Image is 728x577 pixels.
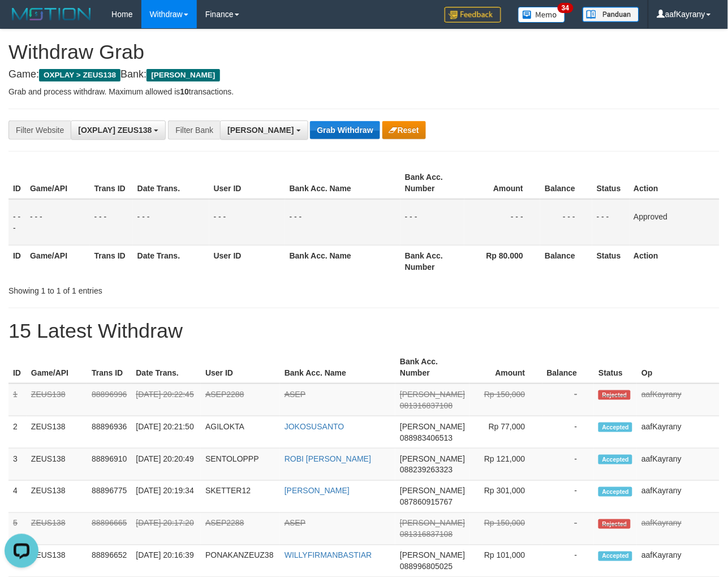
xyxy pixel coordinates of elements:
td: ZEUS138 [27,416,87,449]
strong: 10 [180,87,189,96]
td: ASEP2288 [201,513,280,545]
td: - - - [464,199,541,246]
span: Copy 088983406513 to clipboard [400,433,453,442]
th: Game/API [25,167,90,199]
a: WILLYFIRMANBASTIAR [285,551,372,560]
th: ID [8,351,27,384]
img: Button%20Memo.svg [518,7,566,23]
td: Rp 150,000 [469,513,542,545]
th: Bank Acc. Number [400,167,464,199]
th: Date Trans. [133,245,209,277]
th: Trans ID [90,245,133,277]
th: Amount [464,167,541,199]
span: Rejected [598,519,630,529]
button: [OXPLAY] ZEUS138 [71,120,166,140]
th: Bank Acc. Name [285,245,400,277]
span: Accepted [598,487,632,497]
td: [DATE] 20:17:20 [131,513,201,545]
h1: 15 Latest Withdraw [8,320,720,342]
th: Trans ID [90,167,133,199]
a: ROBI [PERSON_NAME] [285,454,371,463]
td: aafKayrany [637,481,720,513]
td: ZEUS138 [27,449,87,481]
th: Action [630,245,720,277]
td: aafKayrany [637,416,720,449]
div: Showing 1 to 1 of 1 entries [8,281,295,296]
button: Reset [382,121,426,139]
th: User ID [201,351,280,384]
td: - [542,384,595,416]
td: ZEUS138 [27,384,87,416]
span: Copy 081316837108 to clipboard [400,530,453,539]
img: panduan.png [583,7,639,22]
td: ZEUS138 [27,481,87,513]
td: - - - [90,199,133,246]
a: ASEP [285,519,305,528]
td: aafKayrany [637,449,720,481]
button: [PERSON_NAME] [220,120,308,140]
td: - - - [209,199,285,246]
a: ASEP [285,390,305,399]
th: Trans ID [87,351,131,384]
button: Grab Withdraw [310,121,380,139]
td: [DATE] 20:20:49 [131,449,201,481]
span: Copy 088239263323 to clipboard [400,466,453,475]
td: Approved [630,199,720,246]
th: Balance [540,245,592,277]
td: Rp 121,000 [469,449,542,481]
img: Feedback.jpg [445,7,501,23]
td: - [542,416,595,449]
td: - - - [25,199,90,246]
td: aafKayrany [637,513,720,545]
span: Copy 087860915767 to clipboard [400,498,453,507]
td: [DATE] 20:19:34 [131,481,201,513]
td: - - - [8,199,25,246]
th: Balance [540,167,592,199]
span: Copy 081316837108 to clipboard [400,401,453,410]
td: - - - [592,199,629,246]
span: [PERSON_NAME] [147,69,219,81]
td: SKETTER12 [201,481,280,513]
td: aafKayrany [637,384,720,416]
th: Balance [542,351,595,384]
th: User ID [209,245,285,277]
span: [OXPLAY] ZEUS138 [78,126,152,135]
td: - - - [133,199,209,246]
td: - [542,449,595,481]
th: Status [592,167,629,199]
td: - [542,481,595,513]
td: 88896775 [87,481,131,513]
td: ZEUS138 [27,513,87,545]
td: 5 [8,513,27,545]
span: [PERSON_NAME] [400,390,465,399]
td: - - - [285,199,400,246]
td: [DATE] 20:21:50 [131,416,201,449]
td: 2 [8,416,27,449]
td: ASEP2288 [201,384,280,416]
td: 88896936 [87,416,131,449]
td: Rp 301,000 [469,481,542,513]
span: Rejected [598,390,630,400]
span: [PERSON_NAME] [400,422,465,431]
th: Status [592,245,629,277]
td: - [542,513,595,545]
span: Accepted [598,552,632,561]
span: [PERSON_NAME] [227,126,294,135]
td: Rp 150,000 [469,384,542,416]
span: OXPLAY > ZEUS138 [39,69,120,81]
div: Filter Website [8,120,71,140]
th: Bank Acc. Number [395,351,469,384]
img: MOTION_logo.png [8,6,94,23]
span: Copy 088996805025 to clipboard [400,562,453,571]
p: Grab and process withdraw. Maximum allowed is transactions. [8,86,720,97]
th: Game/API [27,351,87,384]
td: [DATE] 20:22:45 [131,384,201,416]
th: ID [8,245,25,277]
th: Op [637,351,720,384]
td: 1 [8,384,27,416]
td: SENTOLOPPP [201,449,280,481]
th: User ID [209,167,285,199]
span: [PERSON_NAME] [400,486,465,496]
span: [PERSON_NAME] [400,551,465,560]
h1: Withdraw Grab [8,41,720,63]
